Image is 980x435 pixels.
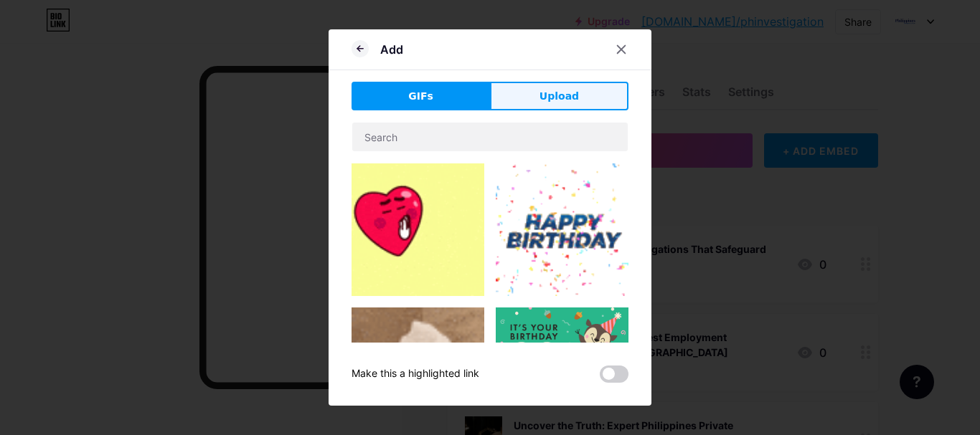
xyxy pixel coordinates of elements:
div: Make this a highlighted link [352,365,479,383]
button: Upload [490,82,628,110]
img: Gihpy [496,307,628,397]
img: Gihpy [496,163,628,296]
span: Upload [540,89,579,104]
button: GIFs [352,82,490,110]
img: Gihpy [352,163,484,296]
span: GIFs [408,89,433,104]
div: Add [380,41,403,58]
input: Search [352,123,628,151]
